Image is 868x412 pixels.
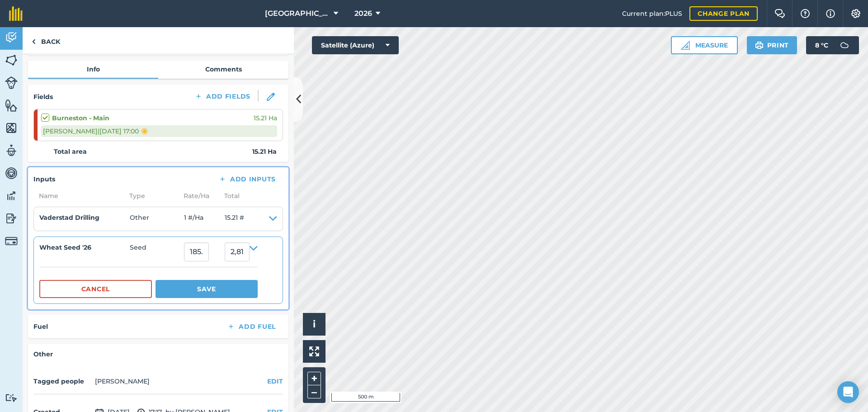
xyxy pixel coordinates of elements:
[747,36,797,54] button: Print
[124,191,178,201] span: Type
[622,9,682,19] span: Current plan : PLUS
[39,213,130,223] h4: Vaderstad Drilling
[309,346,319,356] img: Four arrows, one pointing top left, one top right, one bottom right and the last bottom left
[800,9,811,18] img: A question mark icon
[774,9,785,18] img: Two speech bubbles overlapping with the left bubble in the forefront
[28,61,158,78] a: Info
[225,213,244,225] span: 15.21 #
[307,385,321,398] button: –
[815,36,828,54] span: 8 ° C
[689,6,758,21] a: Change plan
[178,191,219,201] span: Rate/ Ha
[130,242,184,261] span: Seed
[312,36,399,54] button: Satellite (Azure)
[755,40,764,51] img: svg+xml;base64,PHN2ZyB4bWxucz0iaHR0cDovL3d3dy53My5vcmcvMjAwMC9zdmciIHdpZHRoPSIxOSIgaGVpZ2h0PSIyNC...
[156,280,258,298] button: Save
[5,121,18,135] img: svg+xml;base64,PHN2ZyB4bWxucz0iaHR0cDovL3d3dy53My5vcmcvMjAwMC9zdmciIHdpZHRoPSI1NiIgaGVpZ2h0PSI2MC...
[5,189,18,203] img: svg+xml;base64,PD94bWwgdmVyc2lvbj0iMS4wIiBlbmNvZGluZz0idXRmLTgiPz4KPCEtLSBHZW5lcmF0b3I6IEFkb2JlIE...
[267,376,283,386] button: EDIT
[33,174,55,184] h4: Inputs
[267,93,275,101] img: svg+xml;base64,PHN2ZyB3aWR0aD0iMTgiIGhlaWdodD0iMTgiIHZpZXdCb3g9IjAgMCAxOCAxOCIgZmlsbD0ibm9uZSIgeG...
[254,113,277,123] span: 15.21 Ha
[211,173,283,185] button: Add Inputs
[307,372,321,385] button: +
[837,381,859,403] div: Open Intercom Messenger
[5,235,18,247] img: svg+xml;base64,PD94bWwgdmVyc2lvbj0iMS4wIiBlbmNvZGluZz0idXRmLTgiPz4KPCEtLSBHZW5lcmF0b3I6IEFkb2JlIE...
[33,376,91,386] h4: Tagged people
[220,320,283,333] button: Add Fuel
[671,36,738,54] button: Measure
[33,92,53,102] h4: Fields
[5,166,18,180] img: svg+xml;base64,PD94bWwgdmVyc2lvbj0iMS4wIiBlbmNvZGluZz0idXRmLTgiPz4KPCEtLSBHZW5lcmF0b3I6IEFkb2JlIE...
[265,8,330,19] span: [GEOGRAPHIC_DATA]
[5,76,18,89] img: svg+xml;base64,PD94bWwgdmVyc2lvbj0iMS4wIiBlbmNvZGluZz0idXRmLTgiPz4KPCEtLSBHZW5lcmF0b3I6IEFkb2JlIE...
[184,213,225,225] span: 1 # / Ha
[39,213,277,225] summary: Vaderstad DrillingOther1 #/Ha15.21 #
[52,113,109,123] strong: Burneston - Main
[5,393,18,402] img: svg+xml;base64,PD94bWwgdmVyc2lvbj0iMS4wIiBlbmNvZGluZz0idXRmLTgiPz4KPCEtLSBHZW5lcmF0b3I6IEFkb2JlIE...
[313,318,316,330] span: i
[33,322,48,331] h4: Fuel
[303,313,325,336] button: i
[39,242,258,261] summary: Wheat Seed '26Seed
[5,144,18,157] img: svg+xml;base64,PD94bWwgdmVyc2lvbj0iMS4wIiBlbmNvZGluZz0idXRmLTgiPz4KPCEtLSBHZW5lcmF0b3I6IEFkb2JlIE...
[23,27,69,54] a: Back
[835,36,854,54] img: svg+xml;base64,PD94bWwgdmVyc2lvbj0iMS4wIiBlbmNvZGluZz0idXRmLTgiPz4KPCEtLSBHZW5lcmF0b3I6IEFkb2JlIE...
[54,147,87,156] strong: Total area
[39,242,130,252] h4: Wheat Seed '26
[187,90,258,103] button: Add Fields
[5,31,18,44] img: svg+xml;base64,PD94bWwgdmVyc2lvbj0iMS4wIiBlbmNvZGluZz0idXRmLTgiPz4KPCEtLSBHZW5lcmF0b3I6IEFkb2JlIE...
[826,8,835,19] img: svg+xml;base64,PHN2ZyB4bWxucz0iaHR0cDovL3d3dy53My5vcmcvMjAwMC9zdmciIHdpZHRoPSIxNyIgaGVpZ2h0PSIxNy...
[5,53,18,67] img: svg+xml;base64,PHN2ZyB4bWxucz0iaHR0cDovL3d3dy53My5vcmcvMjAwMC9zdmciIHdpZHRoPSI1NiIgaGVpZ2h0PSI2MC...
[252,147,277,156] strong: 15.21 Ha
[41,125,277,137] div: [PERSON_NAME] | [DATE] 17:00 ☀️
[130,213,184,225] span: Other
[850,9,861,18] img: A cog icon
[5,212,18,225] img: svg+xml;base64,PD94bWwgdmVyc2lvbj0iMS4wIiBlbmNvZGluZz0idXRmLTgiPz4KPCEtLSBHZW5lcmF0b3I6IEFkb2JlIE...
[5,99,18,112] img: svg+xml;base64,PHN2ZyB4bWxucz0iaHR0cDovL3d3dy53My5vcmcvMjAwMC9zdmciIHdpZHRoPSI1NiIgaGVpZ2h0PSI2MC...
[806,36,859,54] button: 8 °C
[32,36,36,47] img: svg+xml;base64,PHN2ZyB4bWxucz0iaHR0cDovL3d3dy53My5vcmcvMjAwMC9zdmciIHdpZHRoPSI5IiBoZWlnaHQ9IjI0Ii...
[681,41,690,50] img: Ruler icon
[39,280,152,298] button: Cancel
[219,191,240,201] span: Total
[33,349,283,359] h4: Other
[354,8,372,19] span: 2026
[95,376,150,386] li: [PERSON_NAME]
[33,191,124,201] span: Name
[158,61,288,78] a: Comments
[9,6,23,21] img: fieldmargin Logo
